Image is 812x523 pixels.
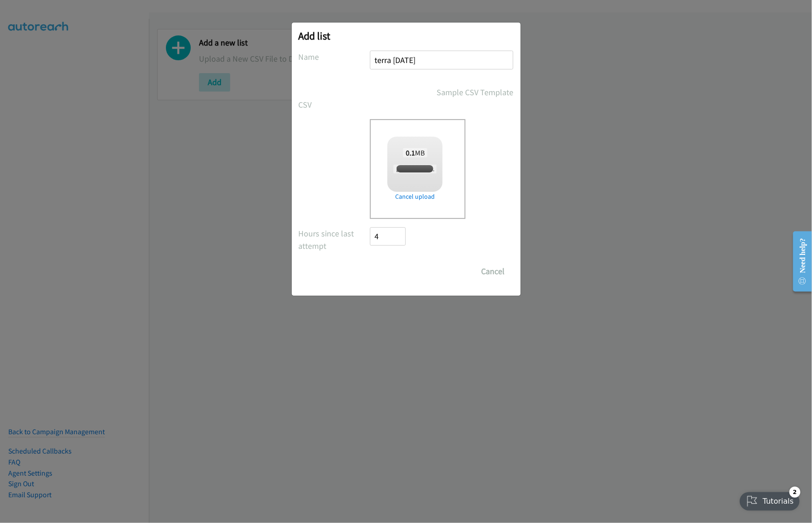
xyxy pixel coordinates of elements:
[299,227,370,252] label: Hours since last attempt
[387,192,443,201] a: Cancel upload
[734,483,805,516] iframe: Checklist
[473,262,514,281] button: Cancel
[299,51,370,63] label: Name
[785,225,812,298] iframe: Resource Center
[437,86,514,98] a: Sample CSV Template
[393,165,652,173] span: [PERSON_NAME] + Terracom - Dell Technologies - Dell SG MY VN TH PH Video Podcast Drive FY26Q3.csv
[299,29,514,42] h2: Add list
[299,98,370,111] label: CSV
[406,148,415,157] strong: 0.1
[403,148,428,157] span: MB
